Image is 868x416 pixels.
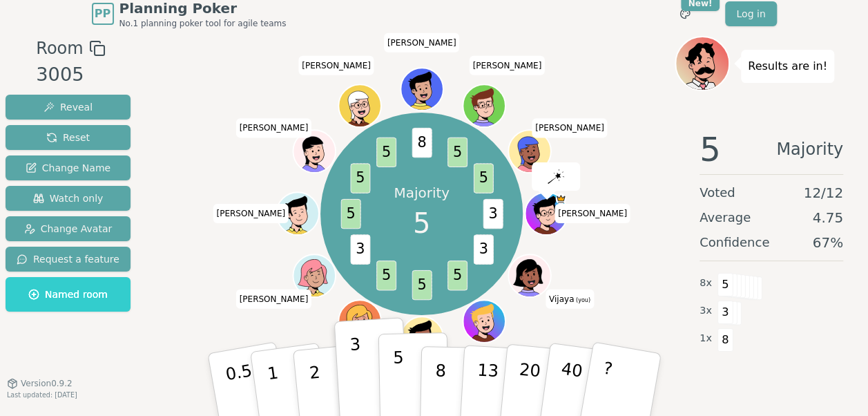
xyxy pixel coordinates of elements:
[532,119,608,138] span: Click to change your name
[236,119,312,138] span: Click to change your name
[813,233,843,252] span: 67 %
[236,290,312,309] span: Click to change your name
[412,270,432,300] span: 5
[6,186,131,211] button: Watch only
[473,234,493,264] span: 3
[803,183,843,202] span: 12 / 12
[546,290,594,309] span: Click to change your name
[213,204,289,223] span: Click to change your name
[394,183,450,202] p: Majority
[717,328,733,352] span: 8
[95,6,110,22] span: PP
[6,216,131,241] button: Change Avatar
[548,169,564,183] img: reveal
[6,95,131,120] button: Reveal
[28,287,108,301] span: Named room
[376,137,396,167] span: 5
[340,199,360,229] span: 5
[21,378,73,389] span: Version 0.9.2
[24,222,113,236] span: Change Avatar
[33,191,104,205] span: Watch only
[26,161,110,175] span: Change Name
[700,133,721,166] span: 5
[350,163,370,193] span: 5
[36,36,83,61] span: Room
[717,301,733,324] span: 3
[350,234,370,264] span: 3
[412,128,432,158] span: 8
[46,131,90,144] span: Reset
[6,155,131,180] button: Change Name
[6,277,131,312] button: Named room
[298,56,374,75] span: Click to change your name
[447,137,467,167] span: 5
[384,33,460,53] span: Click to change your name
[700,303,712,319] span: 3 x
[700,276,712,291] span: 8 x
[574,297,590,303] span: (you)
[554,204,630,223] span: Click to change your name
[725,1,776,26] a: Log in
[17,252,119,266] span: Request a feature
[36,61,105,89] div: 3005
[44,100,93,114] span: Reveal
[748,57,827,76] p: Results are in!
[510,256,550,296] button: Click to change your avatar
[673,1,697,26] button: New!
[413,202,430,244] span: 5
[119,18,287,29] span: No.1 planning poker tool for agile teams
[812,208,843,227] span: 4.75
[700,331,712,346] span: 1 x
[7,378,73,389] button: Version0.9.2
[700,208,751,227] span: Average
[483,199,503,229] span: 3
[469,56,545,75] span: Click to change your name
[349,334,364,410] p: 3
[717,273,733,296] span: 5
[447,261,467,290] span: 5
[776,133,843,166] span: Majority
[6,247,131,272] button: Request a feature
[555,193,566,204] span: Matt is the host
[700,233,769,252] span: Confidence
[7,391,77,399] span: Last updated: [DATE]
[6,125,131,150] button: Reset
[473,163,493,193] span: 5
[376,261,396,290] span: 5
[700,183,735,202] span: Voted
